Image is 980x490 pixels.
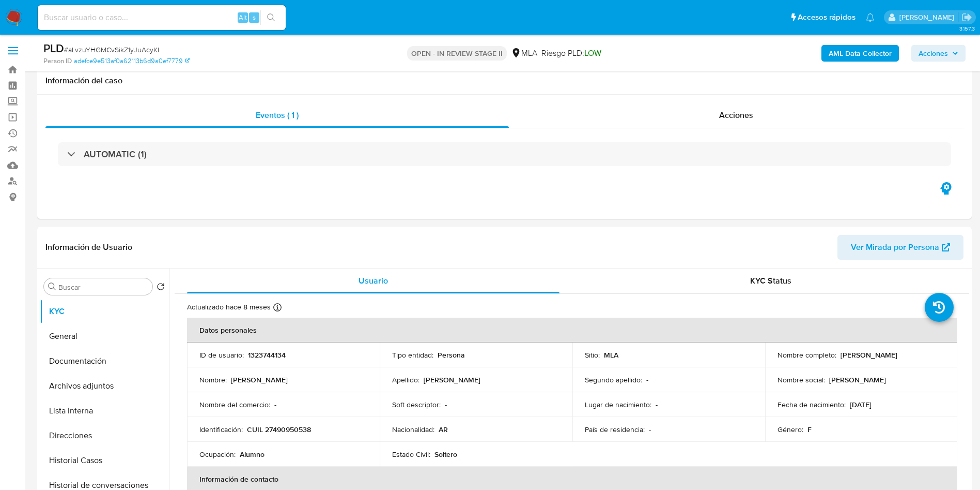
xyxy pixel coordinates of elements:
div: AUTOMATIC (1) [58,142,951,166]
p: OPEN - IN REVIEW STAGE II [407,46,507,61]
p: [DATE] [850,400,872,409]
p: [PERSON_NAME] [841,350,897,360]
p: MLA [604,350,618,360]
button: Acciones [911,45,966,62]
input: Buscar usuario o caso... [38,11,286,24]
span: Eventos ( 1 ) [256,109,299,121]
div: MLA [511,48,537,59]
button: Historial Casos [40,448,169,473]
p: Nacionalidad : [392,425,434,434]
span: Acciones [719,109,753,121]
p: País de residencia : [585,425,645,434]
a: Notificaciones [866,13,875,22]
button: Direcciones [40,423,169,448]
p: Soft descriptor : [392,400,441,409]
p: Actualizado hace 8 meses [187,302,271,312]
p: Tipo entidad : [392,350,433,360]
b: PLD [43,40,64,56]
p: [PERSON_NAME] [424,375,480,384]
span: s [253,12,256,22]
p: Alumno [240,450,265,459]
b: AML Data Collector [829,45,892,62]
p: Estado Civil : [392,450,430,459]
p: Soltero [434,450,457,459]
p: - [646,375,648,384]
button: Archivos adjuntos [40,374,169,398]
button: Lista Interna [40,398,169,423]
button: search-icon [260,10,282,25]
p: [PERSON_NAME] [829,375,886,384]
p: Segundo apellido : [585,375,642,384]
b: Person ID [43,56,72,66]
p: [PERSON_NAME] [231,375,288,384]
span: Riesgo PLD: [541,48,601,59]
p: - [656,400,658,409]
button: Buscar [48,283,56,291]
span: Ver Mirada por Persona [851,235,939,260]
p: Nombre completo : [777,350,836,360]
span: Usuario [359,275,388,287]
p: F [807,425,812,434]
p: - [274,400,276,409]
h1: Información de Usuario [45,242,132,253]
span: LOW [584,47,601,59]
p: Género : [777,425,803,434]
p: Lugar de nacimiento : [585,400,651,409]
th: Datos personales [187,318,957,343]
p: - [649,425,651,434]
span: Alt [239,12,247,22]
p: CUIL 27490950538 [247,425,311,434]
button: General [40,324,169,349]
button: AML Data Collector [821,45,899,62]
input: Buscar [58,283,148,292]
p: 1323744134 [248,350,286,360]
p: ID de usuario : [199,350,244,360]
p: Nombre social : [777,375,825,384]
button: Volver al orden por defecto [157,283,165,294]
button: KYC [40,299,169,324]
h1: Información del caso [45,76,963,86]
p: Sitio : [585,350,600,360]
p: - [445,400,447,409]
p: valeria.duch@mercadolibre.com [899,12,958,22]
p: Ocupación : [199,450,236,459]
p: Nombre del comercio : [199,400,270,409]
button: Ver Mirada por Persona [837,235,963,260]
a: Salir [961,12,972,23]
p: Persona [438,350,465,360]
span: # aLvzuYHGMCvSikZ1yJuAcyKI [64,44,159,55]
h3: AUTOMATIC (1) [84,149,147,160]
span: Acciones [919,45,948,62]
p: Fecha de nacimiento : [777,400,846,409]
p: Nombre : [199,375,227,384]
p: Apellido : [392,375,419,384]
p: AR [439,425,448,434]
button: Documentación [40,349,169,374]
span: KYC Status [750,275,791,287]
p: Identificación : [199,425,243,434]
span: Accesos rápidos [798,12,855,23]
a: adefce9e513af0a62113b6d9a0ef7779 [74,56,190,66]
